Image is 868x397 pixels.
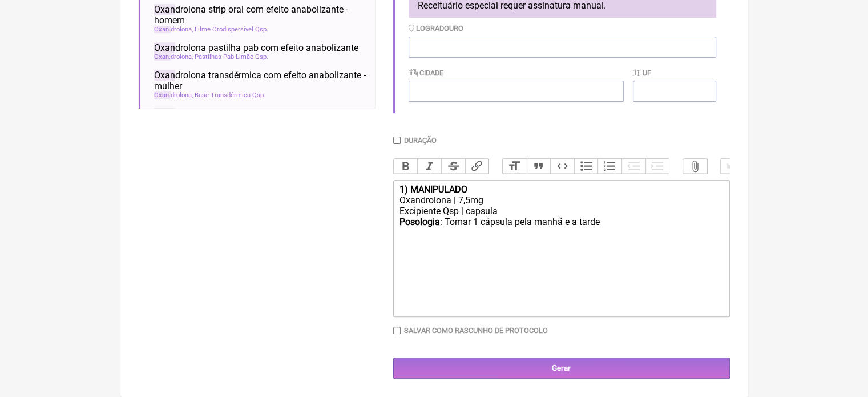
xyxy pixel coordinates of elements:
span: drolona pastilha sublingual com efeito anabolizante - mulher [154,108,366,130]
button: Numbers [597,159,621,174]
label: Duração [404,136,437,145]
span: drolona [154,26,193,33]
label: Salvar como rascunho de Protocolo [404,326,548,335]
span: drolona [154,53,193,61]
button: Quote [527,159,551,174]
button: Italic [417,159,441,174]
label: UF [633,69,651,77]
button: Strikethrough [441,159,465,174]
button: Bullets [574,159,598,174]
span: Filme Orodispersível Qsp [195,26,268,33]
div: Excipiente Qsp | capsula [399,206,723,216]
span: drolona pastilha pab com efeito anabolizante [154,42,358,53]
span: Oxan [154,70,175,81]
button: Increase Level [645,159,669,174]
button: Bold [394,159,418,174]
button: Undo [721,159,745,174]
div: Oxandrolona | 7,5mg [399,195,723,206]
div: : Tomar 1 cápsula pela manhã e a tarde ㅤ [399,216,723,239]
span: Oxan [154,53,171,61]
span: Oxan [154,108,175,119]
button: Code [550,159,574,174]
span: drolona strip oral com efeito anabolizante - homem [154,4,366,26]
span: drolona transdérmica com efeito anabolizante - mulher [154,70,366,91]
strong: Posologia [399,216,439,227]
span: Oxan [154,91,171,99]
span: Pastilhas Pab Limão Qsp [195,53,268,61]
label: Cidade [409,69,443,77]
button: Attach Files [683,159,707,174]
span: drolona [154,91,193,99]
span: Base Transdérmica Qsp [195,91,265,99]
span: Oxan [154,42,175,53]
button: Link [465,159,489,174]
label: Logradouro [409,24,463,33]
strong: 1) MANIPULADO [399,184,467,195]
button: Heading [503,159,527,174]
span: Oxan [154,4,175,15]
button: Decrease Level [621,159,645,174]
input: Gerar [393,358,730,379]
span: Oxan [154,26,171,33]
